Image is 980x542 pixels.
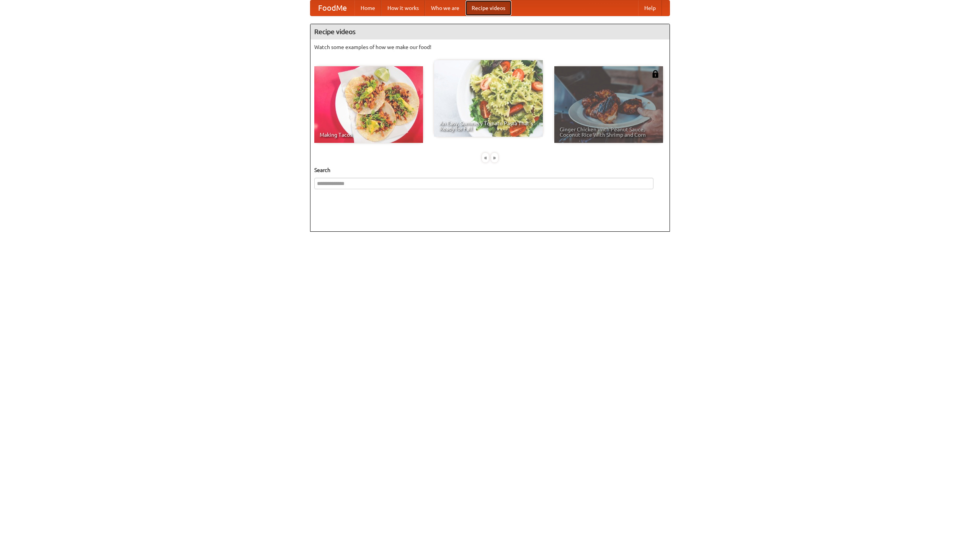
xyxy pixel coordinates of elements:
a: How it works [381,0,425,16]
a: Recipe videos [465,0,511,16]
a: Help [638,0,662,16]
div: « [482,153,489,162]
a: Making Tacos [314,66,423,143]
div: » [491,153,498,162]
h4: Recipe videos [310,24,670,39]
a: An Easy, Summery Tomato Pasta That's Ready for Fall [434,60,543,137]
span: Making Tacos [320,132,418,138]
h5: Search [314,166,666,174]
span: An Easy, Summery Tomato Pasta That's Ready for Fall [439,121,537,131]
img: 483408.png [652,70,659,78]
a: Home [354,0,381,16]
a: FoodMe [310,0,354,16]
p: Watch some examples of how we make our food! [314,43,666,51]
a: Who we are [425,0,465,16]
